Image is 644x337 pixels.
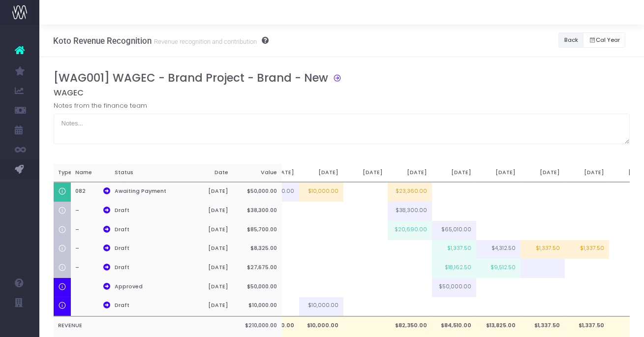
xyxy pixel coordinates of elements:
th: – [71,202,115,221]
th: – [71,240,115,259]
label: Notes from the finance team [54,101,147,111]
th: [DATE] [184,240,233,259]
th: Draft [110,297,184,317]
button: Cal Year [583,32,625,48]
td: $10,000.00 [299,316,343,335]
th: 082 [71,182,115,202]
th: $50,000.00 [233,182,282,202]
th: $85,700.00 [233,221,282,240]
td: $9,512.50 [476,259,521,278]
td: $84,510.00 [432,316,476,335]
th: [DATE] [184,221,233,240]
th: $38,300.00 [233,202,282,221]
th: [DATE] [476,164,521,183]
td: $50,000.00 [432,278,476,297]
th: $210,000.00 [233,316,282,335]
td: $65,010.00 [432,221,476,240]
td: $23,360.00 [388,182,432,202]
th: Name [71,164,115,183]
th: – [71,259,115,278]
td: $1,337.50 [521,316,565,335]
th: [DATE] [521,164,565,183]
h3: [WAG001] WAGEC - Brand Project - Brand - New [54,71,328,85]
td: $1,337.50 [521,240,565,259]
div: Small button group [583,30,630,50]
td: $38,300.00 [388,202,432,221]
th: [DATE] [184,259,233,278]
th: REVENUE [54,316,253,335]
th: [DATE] [184,278,233,297]
th: Approved [110,278,184,297]
th: [DATE] [432,164,476,183]
th: Value [233,164,282,183]
th: Draft [110,202,184,221]
th: Draft [110,259,184,278]
th: $10,000.00 [233,297,282,317]
h3: Koto Revenue Recognition [53,36,269,46]
button: Back [558,32,583,48]
th: [DATE] [299,164,343,183]
td: $20,690.00 [388,221,432,240]
th: $50,000.00 [233,278,282,297]
th: [DATE] [388,164,432,183]
th: Status [110,164,184,183]
th: Type [54,164,71,183]
td: $10,000.00 [299,297,343,317]
td: $82,350.00 [388,316,432,335]
th: Awaiting Payment [110,182,184,202]
td: $13,825.00 [476,316,521,335]
h5: WAGEC [54,88,630,98]
th: Date [184,164,233,183]
th: – [71,221,115,240]
th: [DATE] [565,164,609,183]
img: images/default_profile_image.png [12,317,27,332]
th: Draft [110,240,184,259]
th: [DATE] [343,164,388,183]
td: $18,162.50 [432,259,476,278]
td: $4,312.50 [476,240,521,259]
th: [DATE] [184,297,233,317]
small: Revenue recognition and contribution [152,36,257,46]
th: $27,675.00 [233,259,282,278]
td: $1,337.50 [432,240,476,259]
td: $10,000.00 [299,182,343,202]
th: [DATE] [184,202,233,221]
td: $1,337.50 [565,316,609,335]
th: Draft [110,221,184,240]
th: [DATE] [184,182,233,202]
th: $8,325.00 [233,240,282,259]
td: $1,337.50 [565,240,609,259]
